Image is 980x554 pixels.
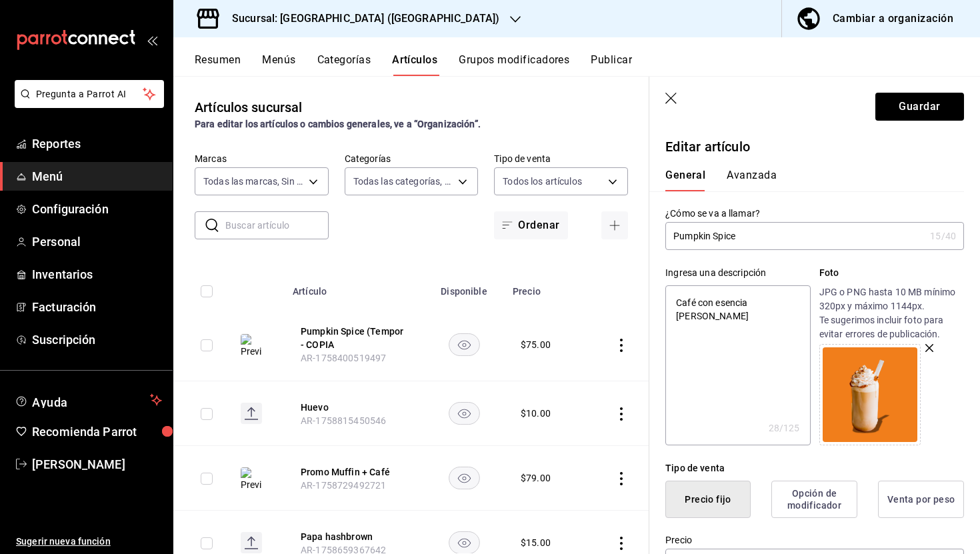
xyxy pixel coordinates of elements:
[727,169,777,191] button: Avanzada
[665,209,964,218] label: ¿Cómo se va a llamar?
[875,93,964,121] button: Guardar
[301,480,386,491] span: AR-1758729492721
[423,266,505,309] th: Disponible
[9,97,164,111] a: Pregunta a Parrot AI
[459,53,569,76] button: Grupos modificadores
[301,325,407,351] button: edit-product-location
[195,119,481,129] strong: Para editar los artículos o cambios generales, ve a “Organización”.
[317,53,371,76] button: Categorías
[32,200,162,218] span: Configuración
[665,169,948,191] div: navigation tabs
[301,353,386,363] span: AR-1758400519497
[241,334,262,358] img: Preview
[449,467,480,489] button: availability-product
[203,175,304,188] span: Todas las marcas, Sin marca
[449,333,480,356] button: availability-product
[32,423,162,441] span: Recomienda Parrot
[521,471,551,485] div: $ 79.00
[615,339,628,352] button: actions
[449,531,480,554] button: availability-product
[285,266,423,309] th: Artículo
[494,154,628,163] label: Tipo de venta
[195,53,980,76] div: navigation tabs
[16,535,162,549] span: Sugerir nueva función
[221,11,499,27] h3: Sucursal: [GEOGRAPHIC_DATA] ([GEOGRAPHIC_DATA])
[147,35,157,45] button: open_drawer_menu
[521,407,551,420] div: $ 10.00
[503,175,582,188] span: Todos los artículos
[32,265,162,283] span: Inventarios
[32,167,162,185] span: Menú
[345,154,479,163] label: Categorías
[665,481,751,518] button: Precio fijo
[769,421,800,435] div: 28 /125
[32,233,162,251] span: Personal
[32,298,162,316] span: Facturación
[449,402,480,425] button: availability-product
[819,266,964,280] p: Foto
[241,467,262,491] img: Preview
[301,530,407,543] button: edit-product-location
[771,481,857,518] button: Opción de modificador
[15,80,164,108] button: Pregunta a Parrot AI
[521,536,551,549] div: $ 15.00
[615,407,628,421] button: actions
[195,97,302,117] div: Artículos sucursal
[665,169,705,191] button: General
[32,135,162,153] span: Reportes
[615,537,628,550] button: actions
[823,347,917,442] img: Preview
[833,9,953,28] div: Cambiar a organización
[32,331,162,349] span: Suscripción
[521,338,551,351] div: $ 75.00
[225,212,329,239] input: Buscar artículo
[494,211,567,239] button: Ordenar
[32,392,145,408] span: Ayuda
[195,53,241,76] button: Resumen
[392,53,437,76] button: Artículos
[505,266,584,309] th: Precio
[930,229,956,243] div: 15 /40
[591,53,632,76] button: Publicar
[301,415,386,426] span: AR-1758815450546
[665,461,964,475] div: Tipo de venta
[878,481,964,518] button: Venta por peso
[262,53,295,76] button: Menús
[301,465,407,479] button: edit-product-location
[301,401,407,414] button: edit-product-location
[665,266,810,280] div: Ingresa una descripción
[36,87,143,101] span: Pregunta a Parrot AI
[353,175,454,188] span: Todas las categorías, Sin categoría
[665,137,964,157] p: Editar artículo
[615,472,628,485] button: actions
[32,455,162,473] span: [PERSON_NAME]
[819,285,964,341] p: JPG o PNG hasta 10 MB mínimo 320px y máximo 1144px. Te sugerimos incluir foto para evitar errores...
[195,154,329,163] label: Marcas
[665,535,964,545] label: Precio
